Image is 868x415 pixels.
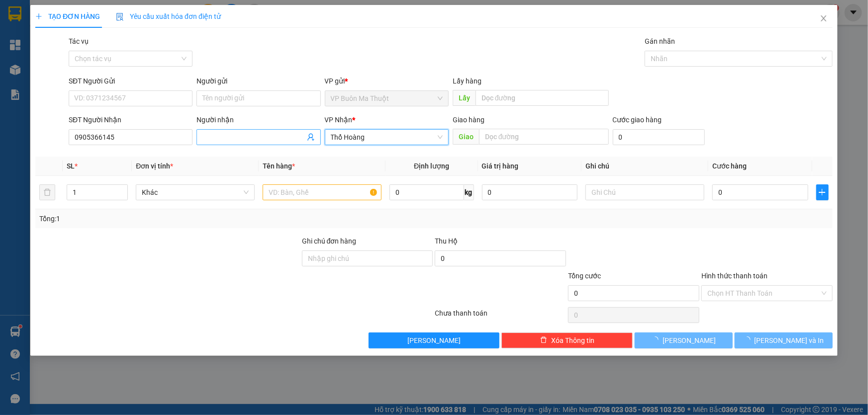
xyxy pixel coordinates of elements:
span: plus [35,13,42,20]
span: [PERSON_NAME] và In [755,335,824,346]
span: Tổng cước [568,272,601,280]
span: Giao hàng [453,116,484,124]
label: Hình thức thanh toán [701,272,768,280]
input: Cước giao hàng [613,129,705,145]
button: plus [816,184,829,200]
button: [PERSON_NAME] [369,332,500,348]
span: Đơn vị tính [136,162,173,170]
span: Tên hàng [263,162,295,170]
img: icon [116,13,124,21]
span: TẠO ĐƠN HÀNG [35,12,100,20]
span: kg [464,184,474,200]
button: delete [39,184,55,200]
span: Thổ Hoàng [331,130,443,145]
span: Cước hàng [712,162,747,170]
span: plus [817,188,828,196]
input: VD: Bàn, Ghế [263,184,382,200]
span: Giao [453,129,479,145]
span: user-add [307,133,315,141]
input: Ghi chú đơn hàng [302,250,433,266]
label: Gán nhãn [645,37,675,45]
button: Close [810,5,838,33]
span: [PERSON_NAME] [663,335,716,346]
div: Người gửi [196,76,320,86]
div: Tổng: 1 [39,213,335,224]
span: SL [67,162,75,170]
span: VP Nhận [325,116,353,124]
span: VP Buôn Ma Thuột [331,91,443,106]
label: Cước giao hàng [613,116,662,124]
span: Xóa Thông tin [551,335,594,346]
div: Chưa thanh toán [434,308,568,325]
button: deleteXóa Thông tin [501,332,633,348]
div: SĐT Người Nhận [69,114,193,125]
span: Lấy [453,90,476,106]
span: delete [540,336,547,344]
div: VP gửi [325,76,449,86]
span: Yêu cầu xuất hóa đơn điện tử [116,12,221,20]
label: Ghi chú đơn hàng [302,237,357,245]
label: Tác vụ [69,37,89,45]
span: loading [744,336,755,343]
span: Giá trị hàng [482,162,519,170]
button: [PERSON_NAME] và In [735,332,833,348]
input: Dọc đường [479,129,609,145]
div: Người nhận [196,114,320,125]
input: Dọc đường [476,90,609,106]
span: Lấy hàng [453,77,482,85]
span: loading [652,336,663,343]
span: Định lượng [414,162,449,170]
th: Ghi chú [581,157,708,176]
span: Thu Hộ [435,237,458,245]
button: [PERSON_NAME] [635,332,733,348]
span: close [820,14,828,22]
input: 0 [482,184,578,200]
input: Ghi Chú [585,184,704,200]
div: SĐT Người Gửi [69,76,193,86]
span: [PERSON_NAME] [407,335,461,346]
span: Khác [142,185,249,200]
